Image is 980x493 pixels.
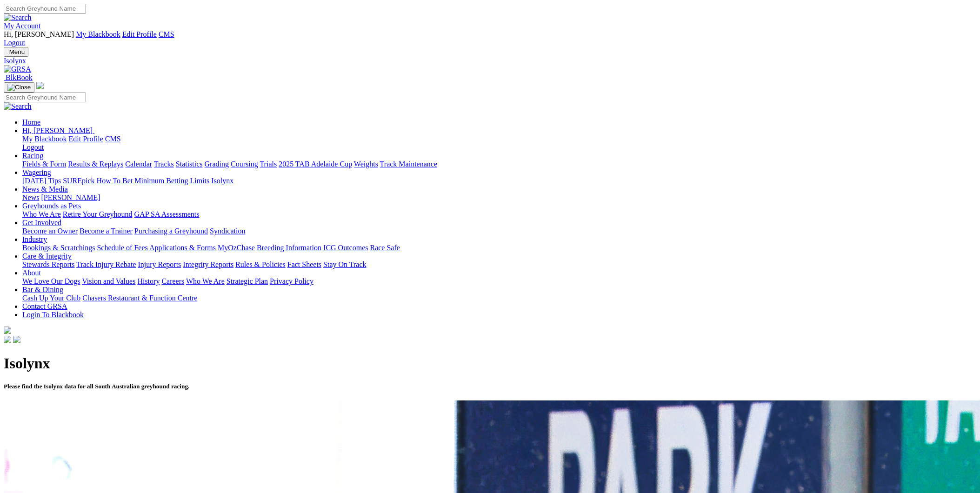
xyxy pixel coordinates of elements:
[97,244,147,252] a: Schedule of Fees
[210,227,245,235] a: Syndication
[4,57,976,65] a: Isolynx
[154,160,174,168] a: Tracks
[22,127,94,134] a: Hi, [PERSON_NAME]
[22,244,976,252] div: Industry
[22,185,68,193] a: News & Media
[76,30,120,38] a: My Blackbook
[22,118,40,126] a: Home
[22,210,61,218] a: Who We Are
[4,13,32,22] img: Search
[82,294,197,302] a: Chasers Restaurant & Function Centre
[22,177,976,185] div: Wagering
[22,152,43,160] a: Racing
[63,210,133,218] a: Retire Your Greyhound
[125,160,152,168] a: Calendar
[22,177,61,185] a: [DATE] Tips
[4,102,32,111] img: Search
[82,277,135,285] a: Vision and Values
[22,269,41,277] a: About
[22,160,66,168] a: Fields & Form
[205,160,229,168] a: Grading
[22,193,39,201] a: News
[22,135,976,152] div: Hi, [PERSON_NAME]
[68,160,123,168] a: Results & Replays
[4,39,25,47] a: Logout
[22,277,80,285] a: We Love Our Dogs
[22,260,74,268] a: Stewards Reports
[218,244,255,252] a: MyOzChase
[13,336,20,343] img: twitter.svg
[22,235,47,243] a: Industry
[4,326,11,334] img: logo-grsa-white.png
[36,82,44,89] img: logo-grsa-white.png
[4,383,976,390] h5: Please find the Isolynx data for all South Australian greyhound racing.
[7,84,31,91] img: Close
[323,244,368,252] a: ICG Outcomes
[137,277,160,285] a: History
[22,219,61,227] a: Get Involved
[149,244,216,252] a: Applications & Forms
[69,135,103,143] a: Edit Profile
[134,210,200,218] a: GAP SA Assessments
[183,260,233,268] a: Integrity Reports
[4,93,86,102] input: Search
[186,277,225,285] a: Who We Are
[4,355,976,372] h1: Isolynx
[22,227,976,235] div: Get Involved
[134,227,208,235] a: Purchasing a Greyhound
[9,48,25,55] span: Menu
[41,193,100,201] a: [PERSON_NAME]
[22,135,67,143] a: My Blackbook
[22,168,51,176] a: Wagering
[97,177,133,185] a: How To Bet
[22,210,976,219] div: Greyhounds as Pets
[76,260,136,268] a: Track Injury Rebate
[287,260,321,268] a: Fact Sheets
[22,294,976,302] div: Bar & Dining
[4,30,976,47] div: My Account
[22,302,67,310] a: Contact GRSA
[354,160,378,168] a: Weights
[370,244,400,252] a: Race Safe
[22,143,44,151] a: Logout
[231,160,258,168] a: Coursing
[22,193,976,202] div: News & Media
[4,30,74,38] span: Hi, [PERSON_NAME]
[4,47,28,57] button: Toggle navigation
[161,277,184,285] a: Careers
[4,82,34,93] button: Toggle navigation
[22,160,976,168] div: Racing
[138,260,181,268] a: Injury Reports
[176,160,203,168] a: Statistics
[22,277,976,286] div: About
[22,244,95,252] a: Bookings & Scratchings
[22,127,93,134] span: Hi, [PERSON_NAME]
[323,260,366,268] a: Stay On Track
[22,260,976,269] div: Care & Integrity
[4,4,86,13] input: Search
[4,73,33,81] a: BlkBook
[22,252,72,260] a: Care & Integrity
[122,30,157,38] a: Edit Profile
[22,286,63,293] a: Bar & Dining
[279,160,352,168] a: 2025 TAB Adelaide Cup
[260,160,277,168] a: Trials
[270,277,313,285] a: Privacy Policy
[211,177,233,185] a: Isolynx
[22,227,78,235] a: Become an Owner
[4,336,11,343] img: facebook.svg
[22,311,84,319] a: Login To Blackbook
[227,277,268,285] a: Strategic Plan
[159,30,174,38] a: CMS
[105,135,121,143] a: CMS
[134,177,209,185] a: Minimum Betting Limits
[257,244,321,252] a: Breeding Information
[80,227,133,235] a: Become a Trainer
[6,73,33,81] span: BlkBook
[380,160,437,168] a: Track Maintenance
[22,202,81,210] a: Greyhounds as Pets
[63,177,94,185] a: SUREpick
[4,65,31,73] img: GRSA
[4,22,41,30] a: My Account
